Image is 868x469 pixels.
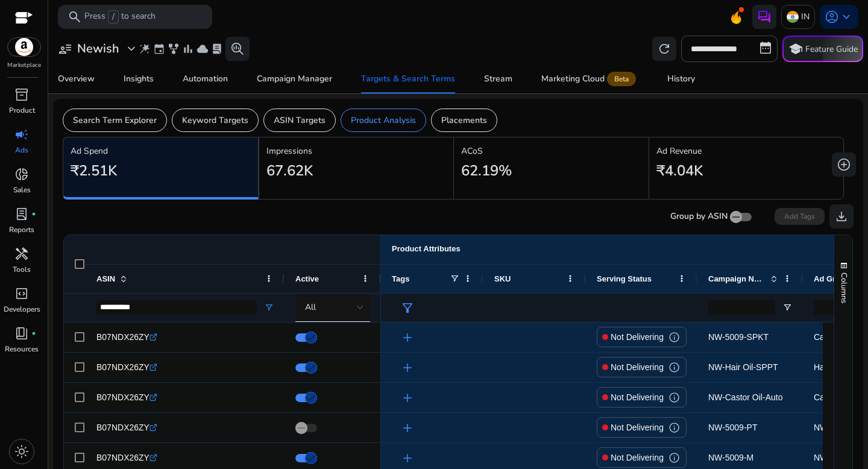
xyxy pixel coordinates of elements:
[787,11,799,23] img: in.svg
[14,167,29,181] span: donut_small
[96,392,149,402] span: B07NDX26ZY
[266,145,447,157] p: Impressions
[274,114,325,127] p: ASIN Targets
[361,75,455,83] div: Targets & Search Terms
[4,304,40,315] p: Developers
[124,75,154,83] div: Insights
[31,331,36,336] span: fiber_manual_record
[668,362,680,373] span: info
[182,43,194,55] span: bar_chart
[788,42,803,56] span: school
[225,37,250,61] button: search_insights
[5,344,39,354] p: Resources
[400,301,415,315] span: filter_alt
[814,362,842,372] span: Hair Oil
[96,300,257,315] input: ASIN Filter Input
[611,415,664,440] p: Not Delivering
[668,392,680,403] span: info
[814,392,851,402] span: Castor Oil
[801,6,810,27] p: IN
[14,127,29,142] span: campaign
[708,362,778,372] span: NW-Hair Oil-SPPT
[14,207,29,221] span: lab_profile
[197,43,209,55] span: cloud
[77,42,119,56] h3: Newish
[656,162,703,180] h2: ₹4.04K
[484,75,512,83] div: Stream
[814,423,863,432] span: NW-5009-PT
[837,157,851,172] span: add_circle
[607,72,636,86] span: Beta
[708,392,782,402] span: NW-Castor Oil-Auto
[667,75,695,83] div: History
[257,75,332,83] div: Campaign Manager
[392,274,409,283] span: Tags
[611,385,664,410] p: Not Delivering
[611,355,664,380] p: Not Delivering
[825,10,839,24] span: account_circle
[14,87,29,102] span: inventory_2
[168,43,180,55] span: family_history
[400,451,415,465] span: add
[14,326,29,341] span: book_4
[652,37,676,61] button: refresh
[211,43,223,55] span: lab_profile
[84,10,156,24] p: Press to search
[805,43,858,55] p: Feature Guide
[708,423,757,432] span: NW-5009-PT
[266,162,313,180] h2: 67.62K
[139,43,151,55] span: wand_stars
[839,10,854,24] span: keyboard_arrow_down
[183,75,228,83] div: Automation
[708,300,775,315] input: Campaign Name Filter Input
[9,224,34,235] p: Reports
[351,114,416,127] p: Product Analysis
[305,301,316,313] span: All
[264,303,274,312] button: Open Filter Menu
[400,391,415,405] span: add
[153,43,165,55] span: event
[295,274,319,283] span: Active
[58,75,95,83] div: Overview
[96,274,115,283] span: ASIN
[611,325,664,350] p: Not Delivering
[829,204,854,228] button: download
[708,274,766,283] span: Campaign Name
[834,209,849,224] span: download
[400,360,415,375] span: add
[71,145,251,157] p: Ad Spend
[541,74,638,84] div: Marketing Cloud
[708,332,769,342] span: NW-5009-SPKT
[13,184,31,195] p: Sales
[668,422,680,433] span: info
[15,145,28,156] p: Ads
[392,244,461,254] div: Product Attributes
[400,421,415,435] span: add
[656,145,837,157] p: Ad Revenue
[461,162,512,180] h2: 62.19%
[832,153,856,177] button: add_circle
[670,212,728,222] h5: Group by ASIN
[71,162,117,180] h2: ₹2.51K
[814,332,851,342] span: Castor Oil
[96,453,149,462] span: B07NDX26ZY
[68,10,82,24] span: search
[838,272,849,303] span: Columns
[461,145,641,157] p: ACoS
[96,362,149,372] span: B07NDX26ZY
[441,114,487,127] p: Placements
[13,264,31,275] p: Tools
[73,114,157,127] p: Search Term Explorer
[400,330,415,345] span: add
[14,444,29,459] span: light_mode
[657,42,671,56] span: refresh
[597,274,652,283] span: Serving Status
[814,453,864,462] span: NW-5009-M1
[182,114,248,127] p: Keyword Targets
[230,42,245,56] span: search_insights
[494,274,511,283] span: SKU
[108,10,119,24] span: /
[124,42,139,56] span: expand_more
[31,212,36,216] span: fiber_manual_record
[9,105,35,116] p: Product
